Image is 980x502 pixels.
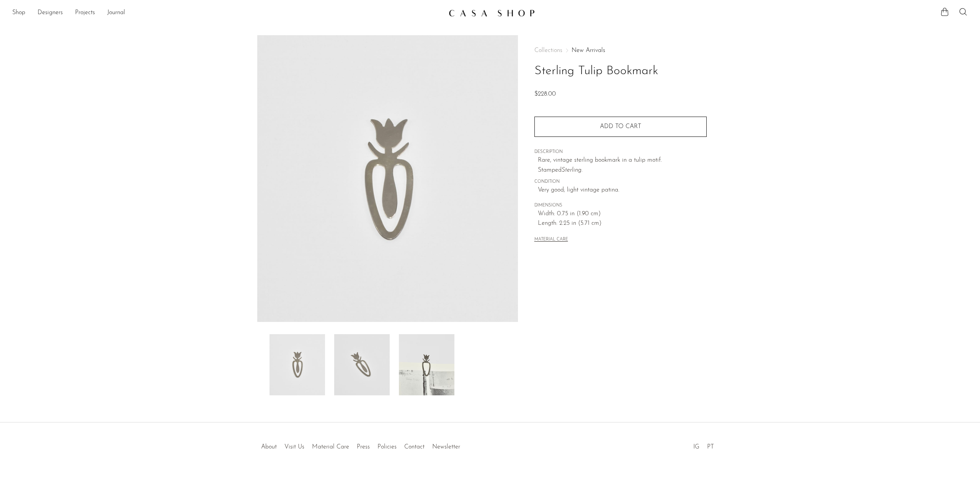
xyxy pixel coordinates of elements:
[269,334,325,395] img: Sterling Tulip Bookmark
[377,444,397,450] a: Policies
[75,8,95,18] a: Projects
[534,91,556,97] span: $228.00
[284,444,304,450] a: Visit Us
[257,35,518,322] img: Sterling Tulip Bookmark
[538,219,707,229] span: Length: 2.25 in (5.71 cm)
[534,149,707,156] span: DESCRIPTION
[404,444,425,450] a: Contact
[562,167,583,173] em: Sterling.
[312,444,349,450] a: Material Care
[12,8,25,18] a: Shop
[399,334,454,395] img: Sterling Tulip Bookmark
[707,444,714,450] a: PT
[538,185,707,195] span: Very good; light vintage patina.
[600,123,641,130] span: Add to cart
[572,47,605,54] a: New Arrivals
[107,8,125,18] a: Journal
[534,117,707,136] button: Add to cart
[534,179,707,185] span: CONDITION
[538,156,707,175] p: Rare, vintage sterling bookmark in a tulip motif. Stamped
[261,444,277,450] a: About
[534,47,707,54] nav: Breadcrumbs
[257,438,464,452] ul: Quick links
[534,47,562,54] span: Collections
[538,209,707,219] span: Width: 0.75 in (1.90 cm)
[38,8,63,18] a: Designers
[357,444,370,450] a: Press
[689,438,718,452] ul: Social Medias
[12,6,443,19] nav: Desktop navigation
[534,202,707,209] span: DIMENSIONS
[334,334,390,395] img: Sterling Tulip Bookmark
[534,62,707,81] h1: Sterling Tulip Bookmark
[534,237,568,243] button: MATERIAL CARE
[12,6,443,19] ul: NEW HEADER MENU
[693,444,699,450] a: IG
